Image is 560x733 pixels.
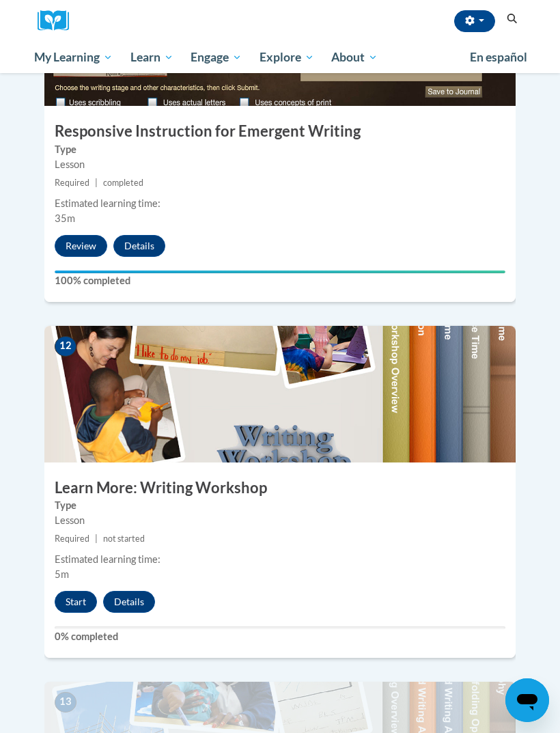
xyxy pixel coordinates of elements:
[55,336,76,357] span: 12
[505,678,549,722] iframe: Button to launch messaging window
[55,142,505,157] label: Type
[34,49,113,66] span: My Learning
[55,212,75,224] span: 35m
[55,629,505,644] label: 0% completed
[44,121,516,142] h3: Responsive Instruction for Emergent Writing
[55,178,89,188] span: Required
[502,11,522,27] button: Search
[461,43,536,72] a: En español
[55,196,505,211] div: Estimated learning time:
[55,591,97,613] button: Start
[44,478,516,499] h3: Learn More: Writing Workshop
[24,42,536,73] div: Main menu
[55,552,505,567] div: Estimated learning time:
[44,326,516,462] img: Course Image
[191,49,242,66] span: Engage
[55,498,505,513] label: Type
[55,273,505,288] label: 100% completed
[38,10,79,31] img: Logo brand
[55,513,505,528] div: Lesson
[470,50,527,64] span: En español
[55,235,107,257] button: Review
[182,42,251,73] a: Engage
[25,42,122,73] a: My Learning
[38,10,79,31] a: Cox Campus
[55,271,505,273] div: Your progress
[323,42,387,73] a: About
[95,178,98,188] span: |
[95,534,98,544] span: |
[55,568,69,580] span: 5m
[251,42,323,73] a: Explore
[122,42,182,73] a: Learn
[103,534,145,544] span: not started
[103,178,143,188] span: completed
[103,591,155,613] button: Details
[113,235,165,257] button: Details
[130,49,173,66] span: Learn
[55,534,89,544] span: Required
[260,49,314,66] span: Explore
[55,692,76,713] span: 13
[55,157,505,172] div: Lesson
[454,10,495,32] button: Account Settings
[331,49,378,66] span: About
